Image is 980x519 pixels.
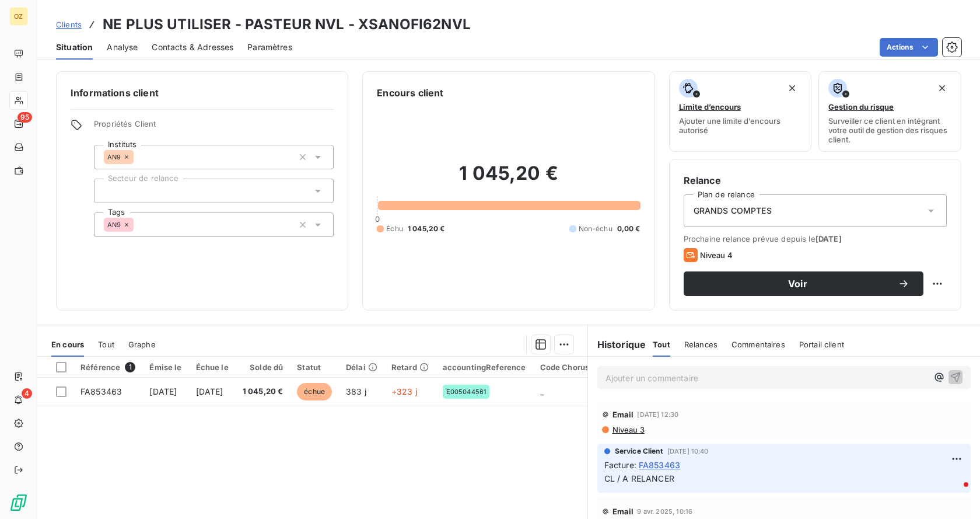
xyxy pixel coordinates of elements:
button: Gestion du risqueSurveiller ce client en intégrant votre outil de gestion des risques client. [818,71,961,152]
span: Email [612,410,634,419]
span: Tout [653,340,670,349]
h3: NE PLUS UTILISER - PASTEUR NVL - XSANOFI62NVL [103,14,471,35]
span: Prochaine relance prévue depuis le [684,234,947,243]
span: 1 [125,362,135,372]
span: Niveau 4 [700,250,733,260]
span: 4 [22,388,32,399]
span: FA853463 [639,459,680,471]
span: Gestion du risque [828,102,894,112]
div: Référence [80,362,135,372]
span: E005044561 [446,388,487,395]
h6: Relance [684,173,947,187]
span: CL / A RELANCER [604,473,674,483]
span: Relances [684,340,717,349]
input: Ajouter une valeur [104,186,113,196]
span: Analyse [107,41,138,53]
input: Ajouter une valeur [134,152,143,162]
div: Délai [346,363,377,372]
span: [DATE] [196,386,223,396]
div: Code Chorus [540,363,590,372]
button: Actions [880,38,938,57]
span: GRANDS COMPTES [694,205,772,217]
span: Portail client [799,340,844,349]
span: échue [297,383,332,400]
span: [DATE] 10:40 [667,448,709,455]
span: Graphe [128,340,156,349]
span: [DATE] 12:30 [637,411,678,418]
span: Limite d’encours [679,102,741,112]
span: Email [612,507,634,516]
h6: Historique [588,337,646,351]
button: Voir [684,271,923,296]
div: Émise le [149,363,181,372]
iframe: Intercom live chat [940,479,968,507]
span: _ [540,386,544,396]
span: Clients [56,20,82,29]
span: AN9 [107,221,121,228]
div: Retard [391,363,429,372]
div: Statut [297,363,332,372]
span: 9 avr. 2025, 10:16 [637,508,692,515]
div: Échue le [196,363,229,372]
a: Clients [56,19,82,30]
img: Logo LeanPay [9,493,28,512]
span: +323 j [391,386,417,396]
span: 383 j [346,386,366,396]
div: Solde dû [243,363,283,372]
input: Ajouter une valeur [134,220,143,230]
span: 0 [375,214,380,224]
span: Ajouter une limite d’encours autorisé [679,116,802,135]
span: En cours [51,340,84,349]
div: OZ [9,7,28,26]
span: Propriétés Client [94,119,334,135]
span: Non-échu [579,224,612,234]
span: Commentaires [731,340,785,349]
span: 0,00 € [617,224,640,234]
span: Échu [386,224,403,234]
button: Limite d’encoursAjouter une limite d’encours autorisé [669,71,812,152]
span: Situation [56,41,93,53]
span: Paramètres [247,41,292,53]
h6: Encours client [377,86,443,100]
span: Surveiller ce client en intégrant votre outil de gestion des risques client. [828,116,951,144]
span: AN9 [107,154,121,161]
span: 1 045,20 € [408,224,445,234]
span: Facture : [604,459,636,471]
div: accountingReference [443,363,526,372]
span: Contacts & Adresses [152,41,233,53]
span: [DATE] [815,234,842,243]
span: Voir [698,279,898,288]
span: FA853463 [80,386,122,396]
h6: Informations client [71,86,334,100]
span: Niveau 3 [611,425,645,434]
h2: 1 045,20 € [377,162,640,197]
span: 95 [17,112,32,123]
span: Tout [98,340,114,349]
span: 1 045,20 € [243,386,283,398]
span: [DATE] [149,386,177,396]
span: Service Client [615,446,663,457]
